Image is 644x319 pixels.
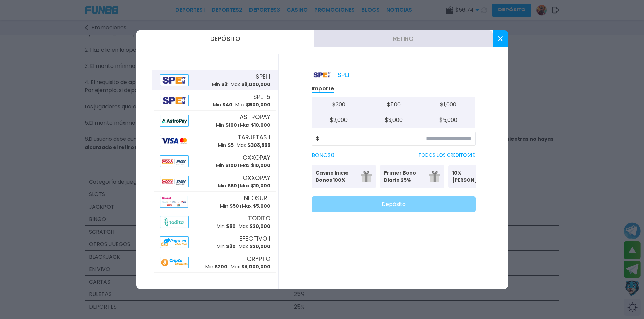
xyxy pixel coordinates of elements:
span: ASTROPAY [240,112,270,122]
span: $ 100 [225,162,237,169]
span: $ 8,000,000 [241,81,270,88]
button: Retiro [314,30,493,47]
p: SPEI 1 [312,70,353,79]
p: Min [220,203,239,210]
span: $ 40 [222,101,232,108]
p: Max [239,223,270,230]
p: Min [218,142,234,149]
p: Primer Bono Diario 25% [384,169,425,184]
button: AlipaySPEI 1Min $3Max $8,000,000 [152,70,278,90]
button: Depósito [312,196,476,212]
p: Min [218,182,237,189]
span: $ 8,000,000 [241,263,270,270]
p: Max [240,122,270,129]
button: Primer Bono Diario 25% [380,165,444,188]
img: Alipay [160,196,188,208]
img: Alipay [160,74,189,86]
img: Alipay [160,216,189,228]
span: $ 50 [230,203,239,209]
span: OXXOPAY [243,153,270,162]
span: $ 10,000 [251,162,270,169]
button: $3,000 [366,112,421,128]
p: Max [240,162,270,169]
img: Alipay [160,135,188,147]
span: OXXOPAY [243,173,270,182]
button: AlipayTARJETAS 1Min $5Max $308,866 [152,131,278,151]
button: $1,000 [421,97,476,112]
span: $ 20,000 [249,223,270,230]
span: $ 20,000 [249,243,270,250]
span: NEOSURF [244,193,270,203]
button: AlipayASTROPAYMin $100Max $10,000 [152,111,278,131]
span: CRYPTO [247,254,270,263]
span: $ 10,000 [251,122,270,128]
img: Alipay [160,115,189,127]
p: Min [216,162,237,169]
button: AlipayCRYPTOMin $200Max $8,000,000 [152,252,278,273]
span: $ 3 [221,81,228,88]
span: $ [316,135,319,143]
p: Importe [312,85,334,93]
span: $ 200 [215,263,228,270]
button: $500 [366,97,421,112]
button: AlipayTODITOMin $50Max $20,000 [152,212,278,232]
img: Alipay [160,236,189,248]
img: Alipay [160,257,189,268]
button: AlipaySPEI 5Min $40Max $500,000 [152,90,278,111]
button: AlipayNEOSURFMin $50Max $5,000 [152,192,278,212]
span: $ 100 [225,122,237,128]
button: Casino Inicio Bonos 100% [312,165,376,188]
p: Min [212,81,228,88]
span: $ 30 [226,243,236,250]
img: Platform Logo [312,71,332,79]
img: Alipay [160,95,189,106]
p: Max [231,263,270,270]
span: $ 308,866 [247,142,270,149]
span: $ 5,000 [253,203,270,209]
button: AlipayOXXOPAYMin $50Max $10,000 [152,171,278,192]
p: Max [242,203,270,210]
p: Min [205,263,228,270]
span: $ 5 [228,142,234,149]
p: Min [217,223,236,230]
img: gift [361,171,372,182]
span: $ 50 [226,223,236,230]
button: $5,000 [421,112,476,128]
p: Min [213,101,232,108]
button: AlipayEFECTIVO 1Min $30Max $20,000 [152,232,278,252]
span: $ 50 [228,182,237,189]
span: TODITO [248,214,270,223]
span: $ 500,000 [246,101,270,108]
span: TARJETAS 1 [238,133,270,142]
label: BONO $ 0 [312,151,334,159]
p: Casino Inicio Bonos 100% [316,169,357,184]
img: Alipay [160,155,189,167]
span: $ 10,000 [251,182,270,189]
button: $2,000 [312,112,366,128]
button: AlipayOXXOPAYMin $100Max $10,000 [152,151,278,171]
span: SPEI 5 [253,92,270,101]
p: Min [217,243,236,250]
p: Max [240,182,270,189]
p: Min [216,122,237,129]
button: 10% [PERSON_NAME] [448,165,512,188]
p: Max [231,81,270,88]
p: Max [235,101,270,108]
img: Alipay [160,176,189,187]
p: TODOS LOS CREDITOS $ 0 [418,152,476,159]
span: SPEI 1 [256,72,270,81]
p: Max [237,142,270,149]
button: $300 [312,97,366,112]
button: Depósito [136,30,314,47]
img: gift [429,171,440,182]
p: Max [239,243,270,250]
p: 10% [PERSON_NAME] [452,169,494,184]
span: EFECTIVO 1 [239,234,270,243]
